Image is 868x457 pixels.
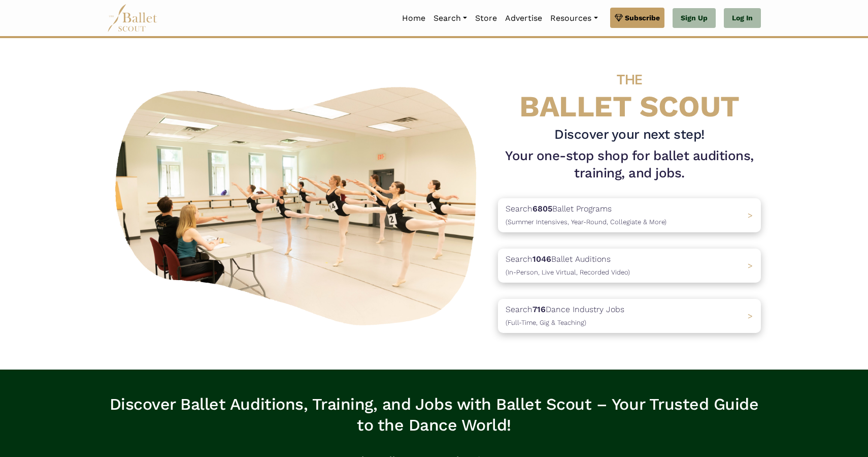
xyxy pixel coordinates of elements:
b: 6805 [532,204,552,214]
a: Advertise [501,8,546,29]
a: Log In [724,8,761,28]
span: > [748,311,753,321]
img: gem.svg [615,12,623,23]
a: Search [429,8,471,29]
span: THE [617,71,642,88]
a: Search6805Ballet Programs(Summer Intensives, Year-Round, Collegiate & More)> [498,198,761,232]
span: Subscribe [625,12,660,23]
h3: Discover Ballet Auditions, Training, and Jobs with Ballet Scout – Your Trusted Guide to the Dance... [107,394,761,436]
a: Resources [546,8,602,29]
h4: BALLET SCOUT [498,58,761,122]
span: (Full-Time, Gig & Teaching) [506,319,586,326]
span: > [748,261,753,270]
span: (In-Person, Live Virtual, Recorded Video) [506,268,630,276]
a: Store [471,8,501,29]
p: Search Ballet Programs [506,202,666,228]
h1: Your one-stop shop for ballet auditions, training, and jobs. [498,147,761,182]
a: Home [398,8,429,29]
a: Sign Up [673,8,716,28]
a: Search716Dance Industry Jobs(Full-Time, Gig & Teaching) > [498,299,761,333]
b: 1046 [532,254,551,264]
span: > [748,210,753,220]
b: 716 [532,304,546,314]
a: Subscribe [610,8,664,28]
img: A group of ballerinas talking to each other in a ballet studio [107,76,490,331]
p: Search Dance Industry Jobs [506,303,624,329]
a: Search1046Ballet Auditions(In-Person, Live Virtual, Recorded Video) > [498,249,761,283]
p: Search Ballet Auditions [506,253,630,279]
h3: Discover your next step! [498,126,761,143]
span: (Summer Intensives, Year-Round, Collegiate & More) [506,218,666,226]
